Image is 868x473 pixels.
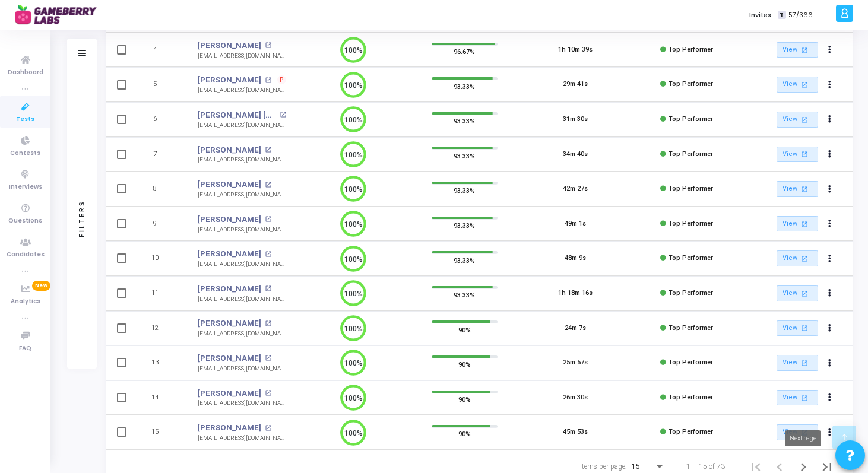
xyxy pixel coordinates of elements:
mat-icon: open_in_new [799,253,809,264]
div: 25m 57s [563,358,588,368]
mat-icon: open_in_new [799,358,809,368]
div: [EMAIL_ADDRESS][DOMAIN_NAME] [198,329,286,338]
span: Top Performer [669,324,713,332]
img: logo [15,3,104,27]
span: 93.33% [454,80,475,92]
div: [EMAIL_ADDRESS][DOMAIN_NAME] [198,226,286,234]
div: Filters [77,153,87,284]
span: Top Performer [669,358,713,366]
td: 8 [135,172,186,207]
div: 24m 7s [565,323,586,334]
span: 90% [458,393,471,405]
mat-icon: open_in_new [799,149,809,159]
div: 29m 41s [563,80,588,90]
span: Top Performer [669,185,713,192]
mat-icon: open_in_new [265,147,271,153]
span: FAQ [19,344,31,354]
mat-icon: open_in_new [265,355,271,361]
div: 48m 9s [565,253,586,264]
td: 12 [135,311,186,346]
div: Items per page: [580,461,627,472]
div: 42m 27s [563,184,588,194]
a: [PERSON_NAME] [198,144,261,156]
a: [PERSON_NAME] [198,40,261,52]
button: Actions [822,146,838,163]
span: Top Performer [669,393,713,401]
button: Actions [822,355,838,372]
span: 93.33% [454,185,475,196]
td: 7 [135,137,186,172]
span: 57/366 [788,10,813,20]
td: 15 [135,415,186,450]
div: 45m 53s [563,427,588,437]
mat-icon: open_in_new [799,80,809,90]
span: 93.33% [454,254,475,266]
span: 96.67% [454,46,475,58]
button: Actions [822,112,838,128]
div: 34m 40s [563,150,588,160]
mat-icon: open_in_new [799,184,809,194]
td: 9 [135,207,186,242]
span: 90% [458,323,471,335]
span: Dashboard [8,68,43,78]
a: [PERSON_NAME] [198,283,261,295]
td: 13 [135,345,186,380]
a: View [777,42,818,58]
span: Top Performer [669,115,713,123]
button: Actions [822,424,838,441]
span: Top Performer [669,80,713,88]
div: 31m 30s [563,115,588,125]
span: Contests [10,148,40,158]
a: View [777,77,818,93]
div: [EMAIL_ADDRESS][DOMAIN_NAME] [198,52,286,61]
button: Actions [822,77,838,93]
button: Actions [822,250,838,267]
span: Top Performer [669,428,713,436]
button: Actions [822,181,838,198]
span: P [280,75,284,85]
a: [PERSON_NAME] [198,179,261,191]
a: View [777,216,818,232]
mat-icon: open_in_new [265,216,271,223]
a: View [777,355,818,371]
div: 1 – 15 of 73 [686,461,725,472]
a: [PERSON_NAME] [198,74,261,86]
span: 93.33% [454,115,475,127]
td: 10 [135,241,186,276]
div: [EMAIL_ADDRESS][DOMAIN_NAME] [198,191,286,199]
span: 90% [458,358,471,370]
div: [EMAIL_ADDRESS][DOMAIN_NAME] [198,364,286,373]
a: [PERSON_NAME] [198,318,261,329]
span: Analytics [11,297,40,307]
div: Next page [785,430,821,446]
mat-icon: open_in_new [799,393,809,403]
button: Actions [822,285,838,301]
a: View [777,181,818,197]
mat-icon: open_in_new [799,115,809,125]
span: T [778,11,785,20]
span: Top Performer [669,220,713,227]
a: View [777,112,818,128]
span: Tests [16,115,34,125]
mat-icon: open_in_new [265,251,271,258]
mat-icon: open_in_new [265,285,271,292]
td: 11 [135,276,186,311]
a: [PERSON_NAME] [198,248,261,260]
mat-icon: open_in_new [265,320,271,327]
a: View [777,147,818,163]
div: [EMAIL_ADDRESS][DOMAIN_NAME] [198,260,286,269]
div: [EMAIL_ADDRESS][DOMAIN_NAME] [198,155,286,164]
a: View [777,250,818,266]
span: 93.33% [454,150,475,161]
div: [EMAIL_ADDRESS][DOMAIN_NAME] [198,86,286,95]
div: [EMAIL_ADDRESS][DOMAIN_NAME] [198,121,286,130]
span: Top Performer [669,150,713,158]
div: 26m 30s [563,393,588,403]
button: Actions [822,389,838,406]
button: Actions [822,215,838,232]
td: 4 [135,33,186,68]
mat-icon: open_in_new [265,182,271,188]
a: [PERSON_NAME] [198,388,261,399]
a: [PERSON_NAME] [198,422,261,434]
span: 15 [632,462,640,471]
